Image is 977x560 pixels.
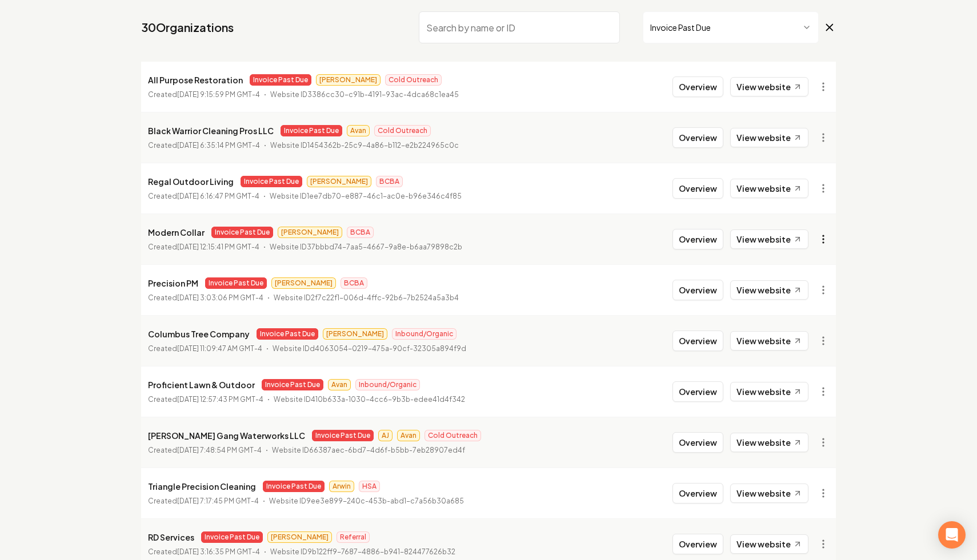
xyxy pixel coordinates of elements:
[177,497,259,505] time: [DATE] 7:17:45 PM GMT-4
[730,534,808,554] a: View website
[672,534,723,554] button: Overview
[148,73,243,87] p: All Purpose Restoration
[177,344,262,353] time: [DATE] 11:09:47 AM GMT-4
[270,241,462,253] p: Website ID 37bbbd74-7aa5-4667-9a8e-b6aa79898c2b
[274,292,459,304] p: Website ID 2f7c22f1-006d-4ffc-92b6-7b2524a5a3b4
[730,433,808,452] a: View website
[262,379,323,390] span: Invoice Past Due
[281,125,342,136] span: Invoice Past Due
[148,429,305,442] p: [PERSON_NAME] Gang Waterworks LLC
[730,77,808,96] a: View website
[730,484,808,503] a: View website
[177,547,260,556] time: [DATE] 3:16:35 PM GMT-4
[376,176,403,187] span: BCBA
[337,531,370,543] span: Referral
[271,277,336,289] span: [PERSON_NAME]
[177,395,263,404] time: [DATE] 12:57:43 PM GMT-4
[250,74,311,86] span: Invoice Past Due
[148,191,259,202] p: Created
[148,480,256,493] p: Triangle Precision Cleaning
[148,343,262,354] p: Created
[312,430,374,441] span: Invoice Past Due
[672,178,723,199] button: Overview
[270,89,459,100] p: Website ID 3386cc30-c91b-4191-93ac-4dca68c1ea45
[257,328,318,340] span: Invoice Past Due
[730,382,808,401] a: View website
[148,327,250,341] p: Columbus Tree Company
[730,229,808,249] a: View website
[177,141,260,150] time: [DATE] 6:35:14 PM GMT-4
[263,481,325,492] span: Invoice Past Due
[205,277,267,289] span: Invoice Past Due
[177,446,262,454] time: [DATE] 7:48:54 PM GMT-4
[359,481,380,492] span: HSA
[385,74,442,86] span: Cold Outreach
[267,531,332,543] span: [PERSON_NAME]
[307,176,371,187] span: [PERSON_NAME]
[672,331,723,351] button: Overview
[211,227,273,238] span: Invoice Past Due
[938,521,966,549] div: Open Intercom Messenger
[269,495,464,507] p: Website ID 9ee3e899-240c-453b-abd1-c7a56b30a685
[270,191,462,202] p: Website ID 1ee7db70-e887-46c1-ac0e-b96e346c4f85
[272,445,465,456] p: Website ID 66387aec-6bd7-4d6f-b5bb-7eb28907ed4f
[730,280,808,300] a: View website
[672,229,723,249] button: Overview
[672,483,723,503] button: Overview
[148,292,263,304] p: Created
[341,277,367,289] span: BCBA
[177,243,259,251] time: [DATE] 12:15:41 PM GMT-4
[177,192,259,200] time: [DATE] 6:16:47 PM GMT-4
[177,90,260,99] time: [DATE] 9:15:59 PM GMT-4
[730,128,808,147] a: View website
[425,430,481,441] span: Cold Outreach
[355,379,420,390] span: Inbound/Organic
[270,140,459,151] p: Website ID 1454362b-25c9-4a86-b112-e2b224965c0c
[148,445,262,456] p: Created
[672,76,723,97] button: Overview
[148,495,259,507] p: Created
[672,127,723,148] button: Overview
[730,179,808,198] a: View website
[148,378,255,392] p: Proficient Lawn & Outdoor
[323,328,387,340] span: [PERSON_NAME]
[148,225,205,239] p: Modern Collar
[329,481,354,492] span: Arwin
[419,11,620,43] input: Search by name or ID
[177,293,263,302] time: [DATE] 3:03:06 PM GMT-4
[148,175,234,188] p: Regal Outdoor Living
[148,140,260,151] p: Created
[278,227,342,238] span: [PERSON_NAME]
[672,381,723,402] button: Overview
[274,394,465,405] p: Website ID 410b633a-1030-4cc6-9b3b-edee41d4f342
[316,74,381,86] span: [PERSON_NAME]
[148,546,260,558] p: Created
[201,531,263,543] span: Invoice Past Due
[241,176,302,187] span: Invoice Past Due
[347,125,370,136] span: Avan
[328,379,351,390] span: Avan
[397,430,420,441] span: Avan
[141,19,234,35] a: 30Organizations
[392,328,457,340] span: Inbound/Organic
[148,276,198,290] p: Precision PM
[672,280,723,300] button: Overview
[374,125,431,136] span: Cold Outreach
[148,124,274,138] p: Black Warrior Cleaning Pros LLC
[378,430,393,441] span: AJ
[148,530,194,544] p: RD Services
[672,432,723,453] button: Overview
[347,227,374,238] span: BCBA
[270,546,455,558] p: Website ID 9b122ff9-7687-4886-b941-824477626b32
[148,241,259,253] p: Created
[148,394,263,405] p: Created
[730,331,808,350] a: View website
[148,89,260,100] p: Created
[273,343,466,354] p: Website ID d4063054-0219-475a-90cf-32305a894f9d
